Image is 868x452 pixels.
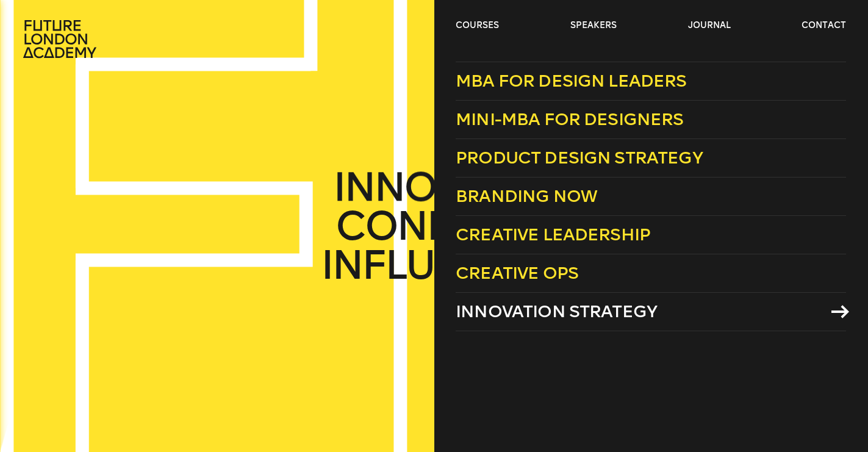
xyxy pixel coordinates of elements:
span: Creative Ops [456,263,578,283]
a: Innovation Strategy [456,293,846,331]
a: Product Design Strategy [456,139,846,178]
a: contact [802,20,846,32]
a: speakers [570,20,617,32]
span: MBA for Design Leaders [456,71,687,91]
a: journal [688,20,731,32]
a: Creative Leadership [456,216,846,254]
a: Creative Ops [456,254,846,293]
span: Mini-MBA for Designers [456,109,684,129]
span: Creative Leadership [456,224,650,245]
span: Innovation Strategy [456,301,657,321]
span: Branding Now [456,186,597,206]
a: Branding Now [456,178,846,216]
a: courses [456,20,499,32]
span: Product Design Strategy [456,148,703,168]
a: MBA for Design Leaders [456,62,846,101]
a: Mini-MBA for Designers [456,101,846,139]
